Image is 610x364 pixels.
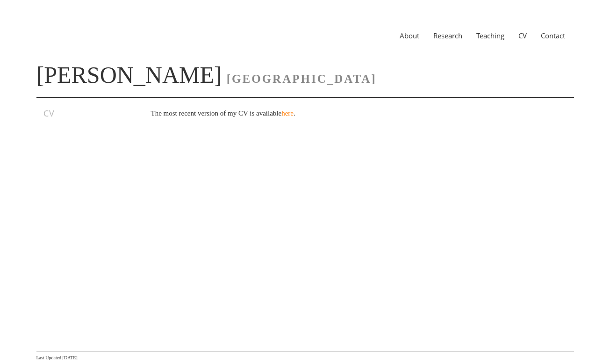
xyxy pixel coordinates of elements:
[281,109,294,117] a: here
[393,31,426,40] a: About
[426,31,469,40] a: Research
[534,31,572,40] a: Contact
[36,355,78,360] span: Last Updated [DATE]
[227,73,377,85] span: [GEOGRAPHIC_DATA]
[36,62,222,88] a: [PERSON_NAME]
[151,108,554,119] p: The most recent version of my CV is available .
[511,31,534,40] a: CV
[43,108,124,119] h3: CV
[469,31,511,40] a: Teaching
